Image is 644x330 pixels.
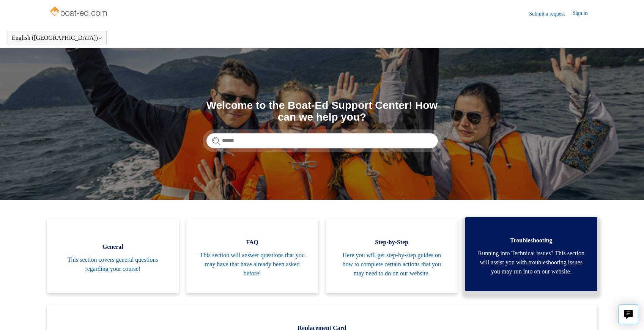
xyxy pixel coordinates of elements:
span: This section covers general questions regarding your course! [58,255,168,273]
span: Step-by-Step [337,238,447,247]
span: This section will answer questions that you may have that have already been asked before! [198,251,307,278]
a: Submit a request [529,10,572,18]
a: Troubleshooting Running into Technical issues? This section will assist you with troubleshooting ... [465,217,597,291]
span: Here you will get step-by-step guides on how to complete certain actions that you may need to do ... [337,251,447,278]
h1: Welcome to the Boat-Ed Support Center! How can we help you? [206,100,438,123]
span: FAQ [198,238,307,247]
span: Troubleshooting [477,236,586,245]
img: Boat-Ed Help Center home page [49,5,109,20]
a: Sign in [572,9,595,18]
a: FAQ This section will answer questions that you may have that have already been asked before! [186,219,318,293]
span: Running into Technical issues? This section will assist you with troubleshooting issues you may r... [477,249,586,276]
button: English ([GEOGRAPHIC_DATA]) [12,35,102,41]
input: Search [206,133,438,148]
span: General [58,242,168,251]
a: General This section covers general questions regarding your course! [47,219,179,293]
a: Step-by-Step Here you will get step-by-step guides on how to complete certain actions that you ma... [326,219,458,293]
button: Live chat [619,305,638,324]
